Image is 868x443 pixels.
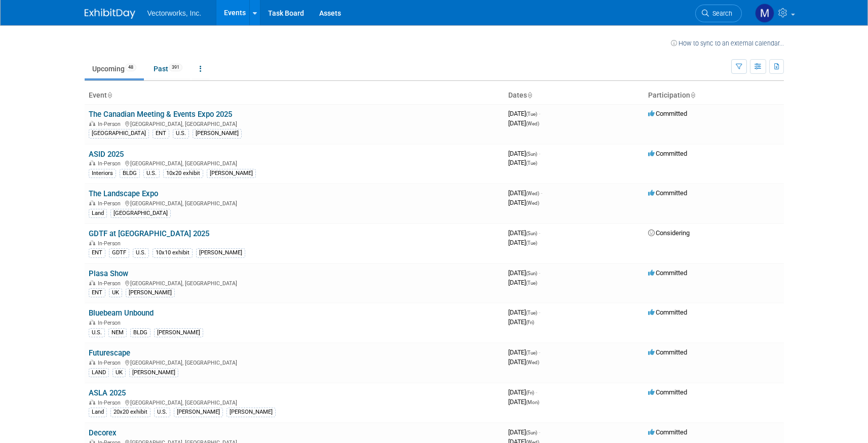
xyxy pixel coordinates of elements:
div: [GEOGRAPHIC_DATA], [GEOGRAPHIC_DATA] [89,159,500,167]
th: Participation [644,87,784,104]
div: [PERSON_NAME] [126,288,175,297]
img: In-Person Event [89,200,95,205]
div: GDTF [109,248,129,257]
div: [PERSON_NAME] [193,129,242,138]
span: (Sun) [526,430,537,435]
img: In-Person Event [89,121,95,126]
a: Upcoming48 [85,59,144,78]
span: [DATE] [508,229,540,237]
a: The Canadian Meeting & Events Expo 2025 [89,110,232,119]
img: In-Person Event [89,160,95,165]
span: - [539,428,540,436]
div: [PERSON_NAME] [196,248,245,257]
span: [DATE] [508,318,534,326]
a: Futurescape [89,348,130,358]
span: [DATE] [508,150,540,157]
span: - [539,229,540,237]
span: In-Person [98,200,124,207]
img: In-Person Event [89,360,95,365]
span: (Wed) [526,191,539,196]
span: 48 [125,64,136,71]
span: - [539,110,540,117]
span: [DATE] [508,348,540,356]
span: [DATE] [508,358,539,366]
span: (Tue) [526,240,537,246]
a: Past391 [146,59,190,78]
div: [GEOGRAPHIC_DATA], [GEOGRAPHIC_DATA] [89,119,500,127]
span: [DATE] [508,428,540,436]
a: Decorex [89,428,117,437]
div: UK [112,368,126,377]
span: (Mon) [526,400,539,405]
div: U.S. [173,129,189,138]
div: U.S. [89,328,105,337]
span: [DATE] [508,279,537,286]
img: Matt Artigues [755,4,774,23]
span: In-Person [98,280,124,287]
a: GDTF at [GEOGRAPHIC_DATA] 2025 [89,229,209,238]
span: - [539,308,540,316]
span: Committed [648,150,687,157]
div: U.S. [154,408,170,417]
span: (Tue) [526,111,537,117]
div: [PERSON_NAME] [227,408,276,417]
span: (Wed) [526,200,539,206]
div: U.S. [133,248,149,257]
div: ENT [89,248,105,257]
span: In-Person [98,240,124,247]
span: Committed [648,110,687,117]
span: [DATE] [508,159,537,166]
span: - [539,269,540,277]
div: NEM [108,328,127,337]
th: Event [85,87,504,104]
span: [DATE] [508,308,540,316]
img: In-Person Event [89,280,95,285]
img: In-Person Event [89,240,95,245]
div: [PERSON_NAME] [207,169,256,178]
a: The Landscape Expo [89,189,158,198]
div: 10x10 exhibit [153,248,193,257]
span: In-Person [98,160,124,167]
div: [GEOGRAPHIC_DATA] [89,129,149,138]
th: Dates [504,87,644,104]
div: Land [89,408,107,417]
span: (Fri) [526,320,534,325]
span: (Sun) [526,271,537,276]
span: [DATE] [508,398,539,406]
a: ASLA 2025 [89,388,126,397]
span: [DATE] [508,189,542,197]
span: (Tue) [526,160,537,166]
span: - [539,348,540,356]
span: Committed [648,269,687,277]
span: - [541,189,542,197]
div: [PERSON_NAME] [129,368,178,377]
span: Committed [648,388,687,396]
span: In-Person [98,320,124,326]
a: How to sync to an external calendar... [671,39,784,47]
span: [DATE] [508,269,540,277]
div: [GEOGRAPHIC_DATA], [GEOGRAPHIC_DATA] [89,398,500,406]
div: ENT [89,288,105,297]
a: Sort by Event Name [107,91,112,99]
div: LAND [89,368,109,377]
span: In-Person [98,400,124,406]
span: [DATE] [508,110,540,117]
span: Committed [648,308,687,316]
div: Land [89,209,107,218]
span: 391 [169,64,182,71]
span: (Tue) [526,310,537,316]
div: [GEOGRAPHIC_DATA], [GEOGRAPHIC_DATA] [89,279,500,287]
a: Sort by Participation Type [690,91,695,99]
span: Committed [648,189,687,197]
a: Sort by Start Date [527,91,532,99]
div: BLDG [130,328,150,337]
span: In-Person [98,360,124,366]
span: (Wed) [526,121,539,126]
a: Plasa Show [89,269,128,278]
span: [DATE] [508,119,539,127]
span: [DATE] [508,239,537,246]
div: Interiors [89,169,116,178]
div: [PERSON_NAME] [174,408,223,417]
span: In-Person [98,121,124,127]
div: U.S. [143,169,160,178]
